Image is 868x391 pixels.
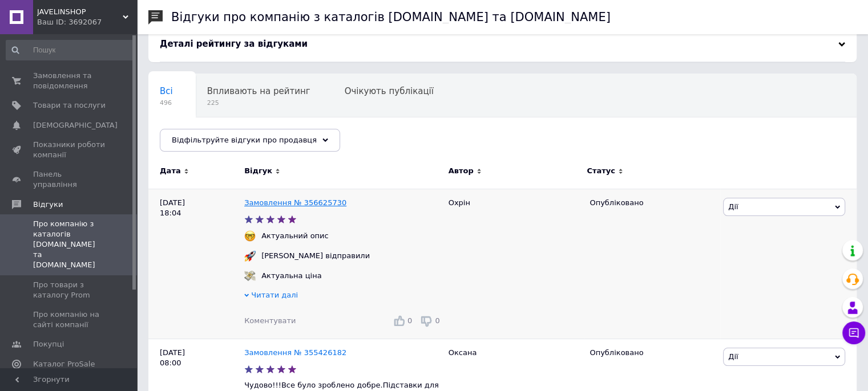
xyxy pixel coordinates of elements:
img: :money_with_wings: [244,270,256,282]
img: :nerd_face: [244,230,256,242]
div: Ваш ID: 3692067 [37,17,137,27]
div: Деталі рейтингу за відгуками [160,38,845,50]
div: Коментувати [244,316,296,326]
span: Показники роботи компанії [33,140,106,160]
span: JAVELINSHOP [37,7,123,17]
div: [DATE] 18:04 [148,189,244,339]
a: Замовлення № 356625730 [244,198,346,207]
div: Читати далі [244,290,443,303]
span: Дії [728,202,738,211]
a: Замовлення № 355426182 [244,348,346,357]
span: Про компанію на сайті компанії [33,309,106,330]
span: Дата [160,166,181,176]
h1: Відгуки про компанію з каталогів [DOMAIN_NAME] та [DOMAIN_NAME] [171,10,611,24]
span: Панель управління [33,169,106,190]
span: 496 [160,99,173,107]
button: Чат з покупцем [842,321,865,344]
span: 0 [407,316,412,325]
div: Опубліковано [590,348,714,358]
span: 225 [207,99,310,107]
span: Про товари з каталогу Prom [33,280,106,300]
img: :rocket: [244,250,256,262]
span: Покупці [33,339,64,349]
span: Статус [587,166,615,176]
div: Актуальна ціна [259,271,324,281]
span: Каталог ProSale [33,359,95,369]
span: Впливають на рейтинг [207,86,310,96]
div: Актуальний опис [259,231,332,241]
span: Відгуки [33,199,63,210]
span: Замовлення та повідомлення [33,71,106,91]
span: [DEMOGRAPHIC_DATA] [33,120,118,131]
div: Опубліковані без коментаря [148,117,298,161]
span: Коментувати [244,316,296,325]
span: 0 [435,316,439,325]
div: Опубліковано [590,198,714,208]
span: Дії [728,352,738,361]
span: Деталі рейтингу за відгуками [160,39,308,49]
span: Відфільтруйте відгуки про продавця [172,136,317,144]
input: Пошук [6,40,135,60]
span: Відгук [244,166,272,176]
div: Охрін [443,189,584,339]
span: Читати далі [251,291,298,299]
div: [PERSON_NAME] відправили [259,251,373,261]
span: Товари та послуги [33,100,106,111]
span: Про компанію з каталогів [DOMAIN_NAME] та [DOMAIN_NAME] [33,219,106,271]
span: Автор [449,166,474,176]
span: Всі [160,86,173,96]
span: Опубліковані без комен... [160,129,276,140]
span: Очікують публікації [345,86,434,96]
